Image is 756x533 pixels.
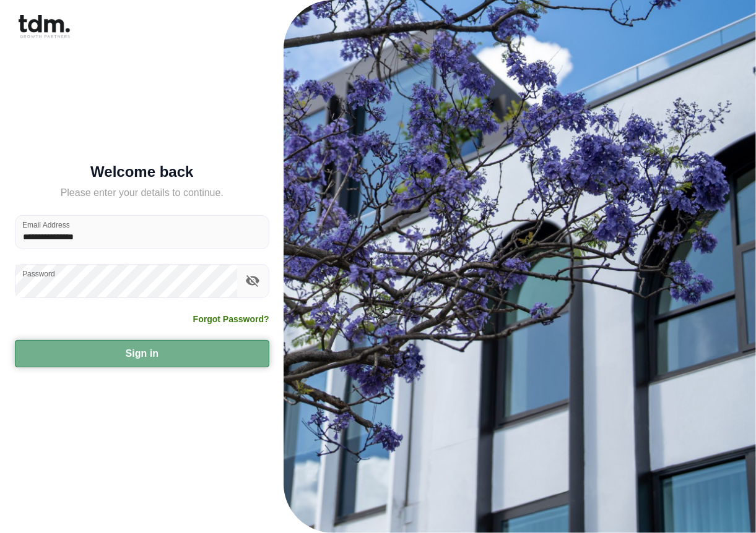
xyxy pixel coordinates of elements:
label: Email Address [22,220,70,230]
h5: Welcome back [15,166,269,178]
label: Password [22,268,55,279]
button: toggle password visibility [242,270,263,291]
button: Sign in [15,340,269,367]
a: Forgot Password? [193,313,269,325]
h5: Please enter your details to continue. [15,185,269,200]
